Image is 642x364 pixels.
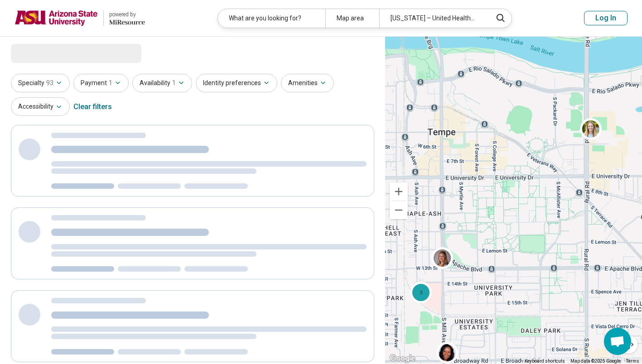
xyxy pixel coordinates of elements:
[73,74,129,92] button: Payment1
[46,78,53,88] span: 93
[109,10,145,19] div: powered by
[196,74,277,92] button: Identity preferences
[626,359,639,364] a: Terms (opens in new tab)
[584,11,628,25] button: Log In
[218,9,325,28] div: What are you looking for?
[109,78,112,88] span: 1
[390,201,408,219] button: Zoom out
[410,282,432,303] div: 3
[73,96,112,118] div: Clear filters
[132,74,192,92] button: Availability1
[604,328,631,355] div: Open chat
[11,74,70,92] button: Specialty93
[11,44,87,62] span: Loading...
[281,74,334,92] button: Amenities
[11,97,70,116] button: Accessibility
[390,182,408,201] button: Zoom in
[14,7,145,29] a: Arizona State Universitypowered by
[325,9,379,28] div: Map area
[14,7,98,29] img: Arizona State University
[172,78,176,88] span: 1
[570,359,621,364] span: Map data ©2025 Google
[379,9,487,28] div: [US_STATE] – United HealthCare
